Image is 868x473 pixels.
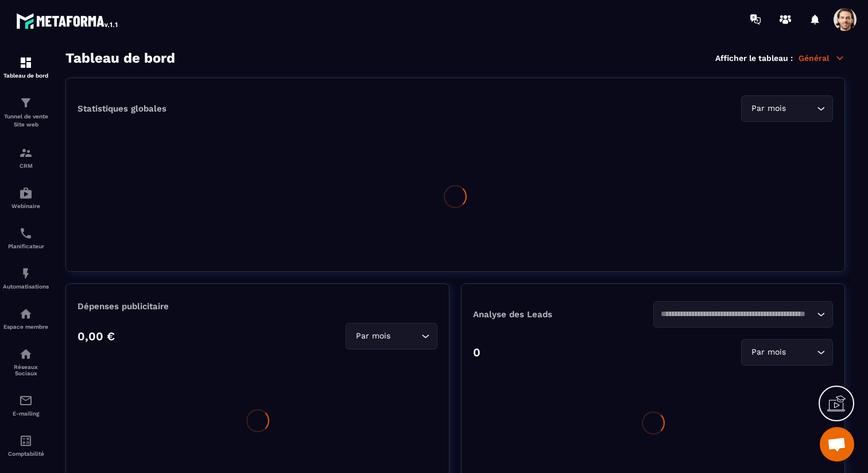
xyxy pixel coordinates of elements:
[3,203,49,209] p: Webinaire
[65,50,175,66] h3: Tableau de bord
[749,346,788,359] span: Par mois
[473,309,653,320] p: Analyse des Leads
[19,307,33,321] img: automations
[19,347,33,361] img: social-network
[3,258,49,298] a: automationsautomationsAutomatisations
[16,10,119,31] img: logo
[353,330,393,343] span: Par mois
[3,283,49,290] p: Automatisations
[3,243,49,249] p: Planificateur
[473,345,480,359] p: 0
[393,330,418,343] input: Search for option
[19,267,33,280] img: automations
[820,427,854,462] div: Ouvrir le chat
[3,163,49,169] p: CRM
[19,96,33,110] img: formation
[3,47,49,87] a: formationformationTableau de bord
[77,301,437,312] p: Dépenses publicitaire
[3,339,49,385] a: social-networksocial-networkRéseaux Sociaux
[3,410,49,417] p: E-mailing
[788,102,814,115] input: Search for option
[3,113,49,129] p: Tunnel de vente Site web
[3,364,49,376] p: Réseaux Sociaux
[19,434,33,448] img: accountant
[3,137,49,178] a: formationformationCRM
[346,323,437,349] div: Search for option
[3,178,49,218] a: automationsautomationsWebinaire
[77,103,166,114] p: Statistiques globales
[749,102,788,115] span: Par mois
[19,394,33,407] img: email
[77,329,115,343] p: 0,00 €
[788,346,814,359] input: Search for option
[19,56,33,70] img: formation
[19,186,33,200] img: automations
[3,87,49,137] a: formationformationTunnel de vente Site web
[19,226,33,240] img: scheduler
[3,324,49,330] p: Espace membre
[3,385,49,425] a: emailemailE-mailing
[3,218,49,258] a: schedulerschedulerPlanificateur
[741,339,833,366] div: Search for option
[741,95,833,122] div: Search for option
[715,53,793,63] p: Afficher le tableau :
[653,301,834,328] div: Search for option
[3,72,49,79] p: Tableau de bord
[19,146,33,160] img: formation
[3,425,49,466] a: accountantaccountantComptabilité
[3,298,49,339] a: automationsautomationsEspace membre
[661,308,815,321] input: Search for option
[3,451,49,457] p: Comptabilité
[799,53,845,63] p: Général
